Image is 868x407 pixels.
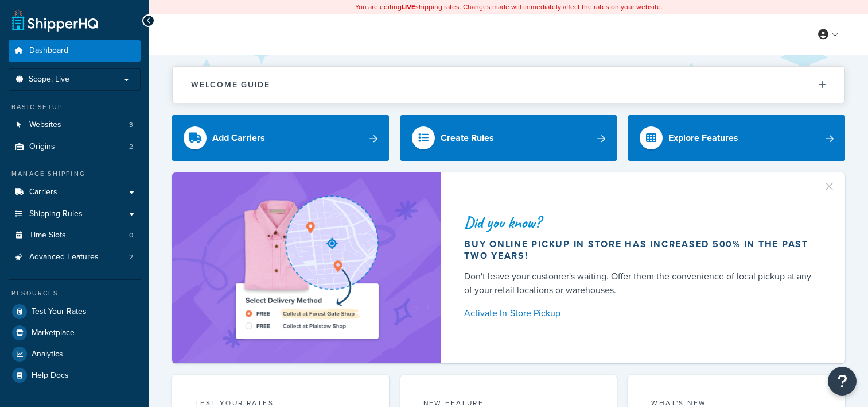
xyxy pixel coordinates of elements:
span: 2 [129,252,133,262]
a: Analytics [9,344,141,364]
a: Activate In-Store Pickup [464,305,818,321]
span: Carriers [29,187,57,197]
a: Origins2 [9,136,141,158]
button: Open Resource Center [828,367,857,396]
span: Origins [29,142,55,152]
div: Don't leave your customer's waiting. Offer them the convenience of local pickup at any of your re... [464,270,818,297]
a: Advanced Features2 [9,247,141,268]
b: LIVE [402,2,415,12]
span: Scope: Live [29,75,69,85]
h2: Welcome Guide [191,80,270,89]
div: Explore Features [668,130,738,146]
div: Create Rules [441,130,494,146]
a: Marketplace [9,322,141,343]
img: ad-shirt-map-b0359fc47e01cab431d101c4b569394f6a03f54285957d908178d52f29eb9668.png [203,190,411,346]
a: Shipping Rules [9,203,141,225]
div: Did you know? [464,214,818,231]
a: Explore Features [628,115,845,161]
a: Websites3 [9,114,141,136]
li: Time Slots [9,225,141,246]
span: Time Slots [29,231,66,240]
span: 0 [129,231,133,240]
span: Analytics [32,350,63,359]
span: Test Your Rates [32,307,87,317]
li: Websites [9,114,141,136]
a: Help Docs [9,365,141,386]
li: Advanced Features [9,247,141,268]
div: Buy online pickup in store has increased 500% in the past two years! [464,239,818,262]
li: Origins [9,136,141,158]
button: Welcome Guide [173,67,844,103]
a: Carriers [9,182,141,203]
a: Time Slots0 [9,225,141,246]
div: Resources [9,289,141,298]
a: Test Your Rates [9,301,141,322]
a: Add Carriers [172,115,389,161]
span: Help Docs [32,371,69,381]
span: 3 [129,120,133,130]
div: Basic Setup [9,102,141,112]
a: Dashboard [9,40,141,62]
div: Add Carriers [212,130,265,146]
span: Advanced Features [29,252,99,262]
span: Shipping Rules [29,209,83,219]
span: Dashboard [29,46,68,56]
span: Marketplace [32,328,75,338]
a: Create Rules [400,115,617,161]
span: 2 [129,142,133,152]
div: Manage Shipping [9,169,141,179]
span: Websites [29,120,61,130]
